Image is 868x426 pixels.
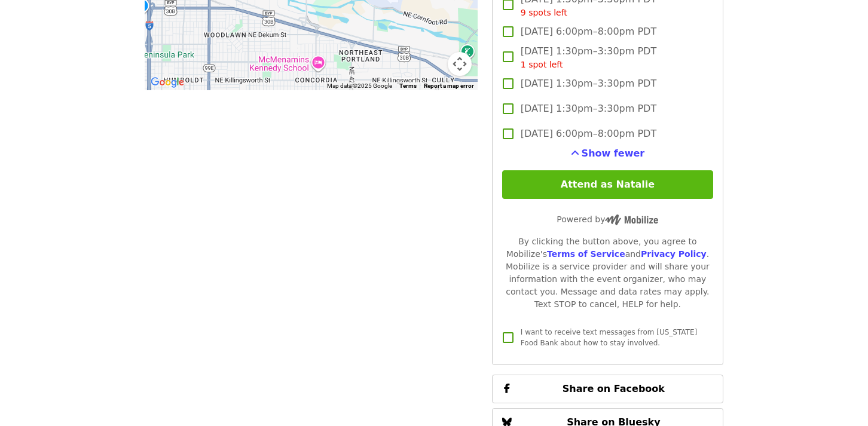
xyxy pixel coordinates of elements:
[521,127,656,141] span: [DATE] 6:00pm–8:00pm PDT
[521,102,656,116] span: [DATE] 1:30pm–3:30pm PDT
[502,170,713,199] button: Attend as Natalie
[521,8,567,17] span: 9 spots left
[492,375,723,403] button: Share on Facebook
[521,24,656,39] span: [DATE] 6:00pm–8:00pm PDT
[521,44,656,71] span: [DATE] 1:30pm–3:30pm PDT
[399,82,417,89] a: Terms (opens in new tab)
[563,383,665,394] span: Share on Facebook
[448,52,472,76] button: Map camera controls
[521,76,656,91] span: [DATE] 1:30pm–3:30pm PDT
[582,148,645,159] span: Show fewer
[521,60,563,69] span: 1 spot left
[605,214,658,225] img: Powered by Mobilize
[571,146,645,161] button: See more timeslots
[641,249,707,259] a: Privacy Policy
[148,75,187,90] a: Open this area in Google Maps (opens a new window)
[557,214,658,224] span: Powered by
[547,249,625,259] a: Terms of Service
[327,82,392,89] span: Map data ©2025 Google
[521,328,697,347] span: I want to receive text messages from [US_STATE] Food Bank about how to stay involved.
[148,75,187,90] img: Google
[424,82,474,89] a: Report a map error
[502,235,713,311] div: By clicking the button above, you agree to Mobilize's and . Mobilize is a service provider and wi...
